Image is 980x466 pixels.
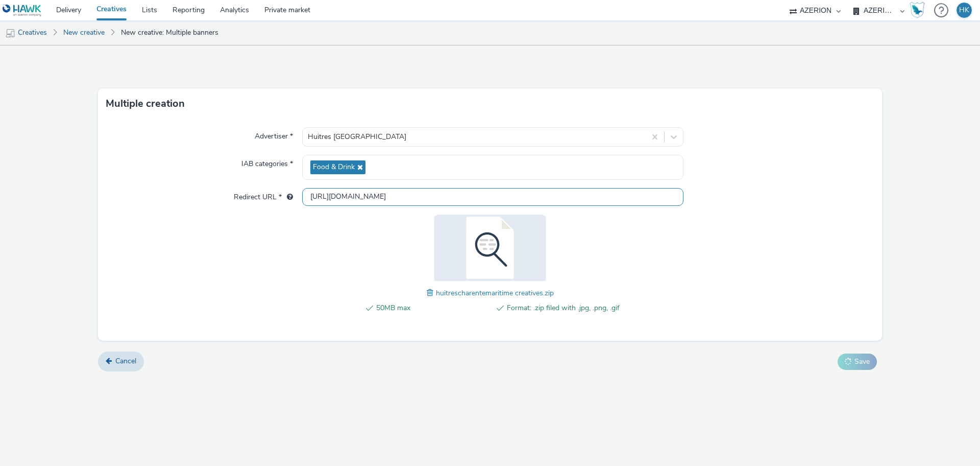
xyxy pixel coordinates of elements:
[3,4,42,17] img: undefined Logo
[5,28,15,38] img: mobile
[507,302,620,314] span: Format: .zip filed with .jpg, .png, .gif
[424,215,556,281] img: huitrescharentemaritime creatives.zip
[115,356,136,366] span: Cancel
[251,127,297,142] label: Advertiser *
[959,3,969,18] div: HK
[106,96,185,111] h3: Multiple creation
[98,352,144,371] a: Cancel
[237,155,297,169] label: IAB categories *
[58,20,110,45] a: New creative
[313,163,355,172] span: Food & Drink
[116,20,224,45] a: New creative: Multiple banners
[910,2,925,18] img: Hawk Academy
[230,188,297,202] label: Redirect URL *
[436,288,554,298] span: huitrescharentemaritime creatives.zip
[302,188,683,206] input: url...
[854,357,870,366] span: Save
[838,354,877,370] button: Save
[376,302,489,314] span: 50MB max
[282,192,293,202] div: URL will be used as a validation URL with some SSPs and it will be the redirection URL of your cr...
[910,2,929,18] a: Hawk Academy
